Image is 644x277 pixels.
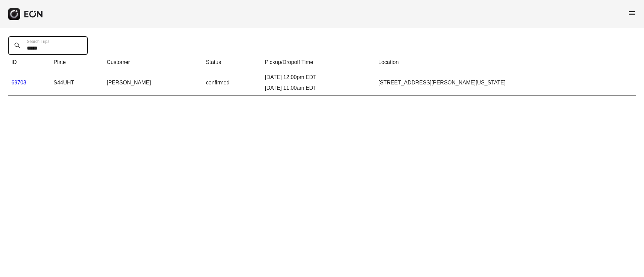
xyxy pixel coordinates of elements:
td: [PERSON_NAME] [103,70,203,96]
th: Customer [103,55,203,70]
span: menu [628,9,636,17]
label: Search Trips [27,39,49,44]
th: Location [375,55,636,70]
th: Pickup/Dropoff Time [262,55,375,70]
td: [STREET_ADDRESS][PERSON_NAME][US_STATE] [375,70,636,96]
th: Plate [50,55,104,70]
th: ID [8,55,50,70]
td: confirmed [203,70,262,96]
a: 69703 [11,80,26,85]
div: [DATE] 11:00am EDT [265,84,372,92]
td: S44UHT [50,70,104,96]
div: [DATE] 12:00pm EDT [265,73,372,81]
th: Status [203,55,262,70]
